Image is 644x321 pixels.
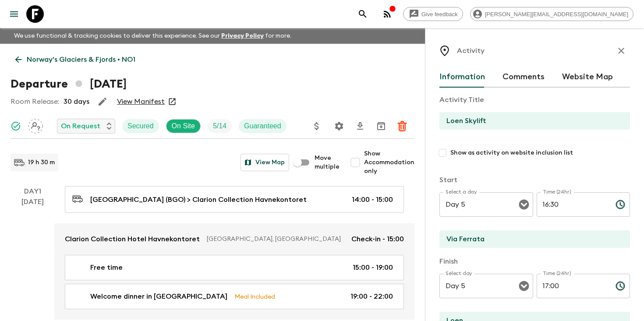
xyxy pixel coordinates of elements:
label: Select a day [446,188,477,196]
a: Clarion Collection Hotel Havnekontoret[GEOGRAPHIC_DATA], [GEOGRAPHIC_DATA]Check-in - 15:00 [54,223,414,255]
p: Finish [439,256,630,267]
p: 14:00 - 15:00 [352,194,393,205]
h1: Departure [DATE] [11,75,127,93]
button: search adventures [354,5,372,23]
a: Privacy Policy [221,33,264,39]
p: [GEOGRAPHIC_DATA] (BGO) > Clarion Collection Havnekontoret [90,194,307,205]
a: Norway's Glaciers & Fjords • NO1 [11,51,140,68]
input: hh:mm [537,274,609,298]
p: Clarion Collection Hotel Havnekontoret [65,234,200,244]
p: [GEOGRAPHIC_DATA], [GEOGRAPHIC_DATA] [207,235,344,243]
button: Settings [330,117,348,135]
svg: Synced Successfully [11,121,21,131]
button: Open [518,280,530,292]
p: Guaranteed [244,121,281,131]
a: [GEOGRAPHIC_DATA] (BGO) > Clarion Collection Havnekontoret14:00 - 15:00 [65,186,404,213]
div: [DATE] [21,197,44,320]
p: Free time [90,262,123,273]
button: Comments [502,67,545,88]
p: 19:00 - 22:00 [350,291,393,302]
p: Welcome dinner in [GEOGRAPHIC_DATA] [90,291,227,302]
button: Website Map [562,67,613,88]
label: Time (24hr) [543,188,571,196]
a: Free time15:00 - 19:00 [65,255,404,280]
p: Secured [127,121,154,131]
button: menu [5,5,23,23]
p: Day 1 [11,186,54,197]
p: 19 h 30 m [28,158,55,167]
span: Assign pack leader [28,121,43,128]
button: Download CSV [351,117,369,135]
button: Open [518,198,530,211]
button: Archive (Completed, Cancelled or Unsynced Departures only) [372,117,390,135]
div: Trip Fill [208,119,232,133]
p: Room Release: [11,96,59,107]
p: 30 days [64,96,89,107]
p: Start [439,175,630,185]
p: 5 / 14 [213,121,226,131]
div: [PERSON_NAME][EMAIL_ADDRESS][DOMAIN_NAME] [470,7,633,21]
p: On Request [61,121,100,131]
input: Start Location [439,230,623,248]
label: Select day [446,270,472,277]
p: Meal Included [234,292,275,301]
p: We use functional & tracking cookies to deliver this experience. See our for more. [11,28,295,44]
p: Activity [457,46,485,56]
input: E.g Hozuagawa boat tour [439,112,623,130]
span: Show as activity on website inclusion list [450,148,573,157]
label: Time (24hr) [543,270,571,277]
p: Activity Title [439,95,630,105]
p: On Site [172,121,195,131]
button: Information [439,67,485,88]
p: Check-in - 15:00 [351,234,404,244]
button: Choose time, selected time is 4:30 PM [612,196,629,213]
a: Give feedback [403,7,463,21]
p: 15:00 - 19:00 [353,262,393,273]
a: Welcome dinner in [GEOGRAPHIC_DATA]Meal Included19:00 - 22:00 [65,284,404,309]
span: Give feedback [417,11,463,18]
button: Update Price, Early Bird Discount and Costs [308,117,326,135]
span: Show Accommodation only [364,149,414,176]
button: Choose time, selected time is 5:00 PM [612,277,629,295]
button: View Map [241,154,289,171]
p: Norway's Glaciers & Fjords • NO1 [27,54,135,65]
input: hh:mm [537,192,609,217]
a: View Manifest [117,97,165,106]
div: Secured [122,119,159,133]
div: On Site [166,119,201,133]
span: [PERSON_NAME][EMAIL_ADDRESS][DOMAIN_NAME] [480,11,633,18]
button: Delete [393,117,411,135]
span: Move multiple [315,154,340,171]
